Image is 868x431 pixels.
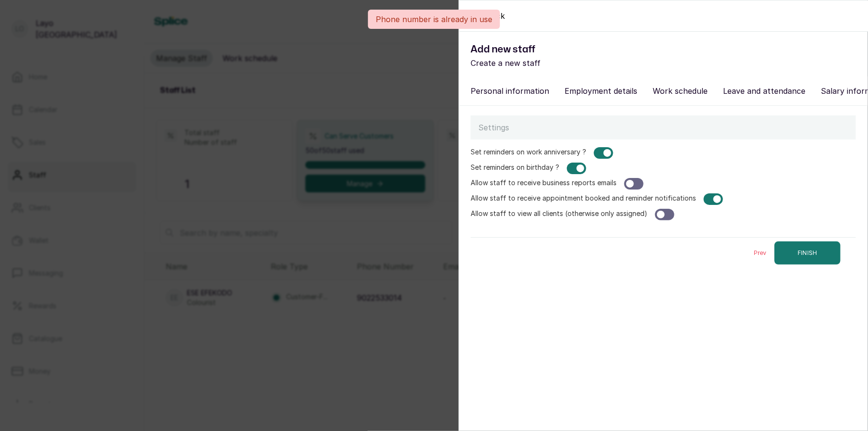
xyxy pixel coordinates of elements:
[471,114,517,141] p: Settings
[471,147,586,159] label: Set reminders on work anniversary ?
[647,82,713,100] button: Work schedule
[471,57,856,69] p: Create a new staff
[559,82,643,100] button: Employment details
[471,42,856,57] h1: Add new staff
[717,82,811,100] button: Leave and attendance
[775,241,841,265] button: FINISH
[376,13,492,25] p: Phone number is already in use
[471,209,647,220] label: Allow staff to view all clients (otherwise only assigned)
[471,193,696,205] label: Allow staff to receive appointment booked and reminder notifications
[471,178,617,190] label: Allow staff to receive business reports emails
[746,241,775,265] button: Prev
[471,163,559,174] label: Set reminders on birthday ?
[465,82,555,100] button: Personal information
